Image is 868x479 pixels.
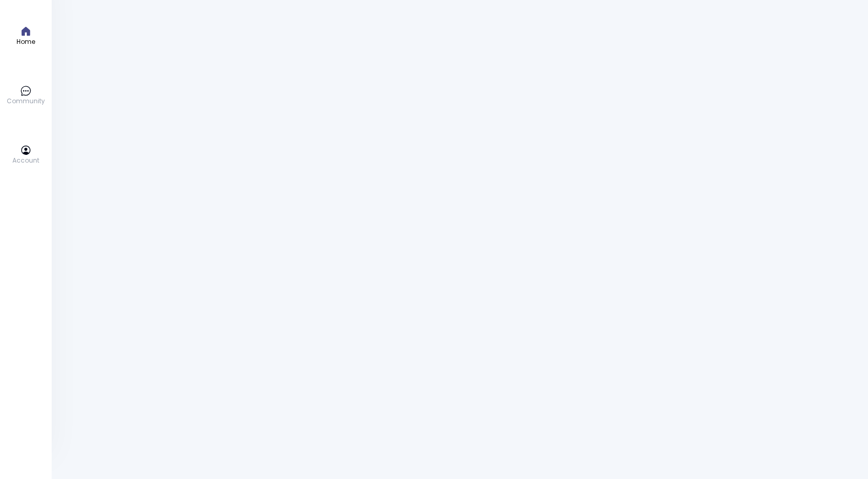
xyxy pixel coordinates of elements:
[17,37,35,46] p: Home
[7,97,45,106] p: Community
[17,26,35,46] a: Home
[12,145,39,165] a: Account
[7,85,45,106] a: Community
[12,156,39,165] p: Account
